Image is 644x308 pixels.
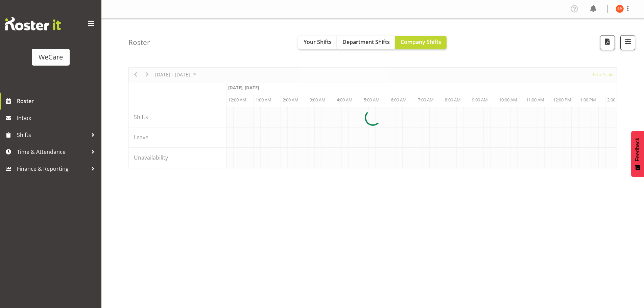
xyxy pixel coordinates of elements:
[17,164,88,174] span: Finance & Reporting
[39,52,63,62] div: WeCare
[635,138,641,161] span: Feedback
[631,131,644,177] button: Feedback - Show survey
[17,147,88,157] span: Time & Attendance
[342,38,390,46] span: Department Shifts
[5,17,61,30] img: Rosterit website logo
[128,39,150,46] h4: Roster
[616,5,624,13] img: samantha-poultney11298.jpg
[17,130,88,140] span: Shifts
[620,35,635,50] button: Filter Shifts
[17,113,98,123] span: Inbox
[401,38,441,46] span: Company Shifts
[337,36,395,49] button: Department Shifts
[304,38,332,46] span: Your Shifts
[298,36,337,49] button: Your Shifts
[395,36,447,49] button: Company Shifts
[17,96,98,106] span: Roster
[600,35,615,50] button: Download a PDF of the roster according to the set date range.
